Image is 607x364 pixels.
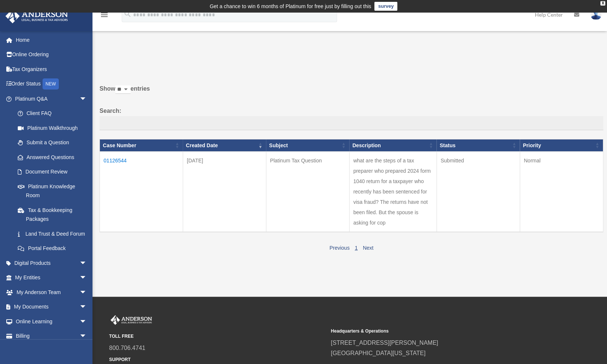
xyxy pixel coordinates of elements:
small: SUPPORT [109,356,326,364]
a: Answered Questions [10,150,91,165]
a: survey [374,2,397,11]
label: Show entries [100,84,603,101]
a: Online Ordering [5,47,98,62]
td: Normal [520,152,603,232]
select: Showentries [115,85,131,94]
a: Home [5,33,98,47]
img: Anderson Advisors Platinum Portal [3,9,70,23]
a: Tax Organizers [5,62,98,77]
a: My Entitiesarrow_drop_down [5,270,98,285]
th: Description: activate to sort column ascending [349,139,436,152]
a: 1 [355,245,358,251]
a: [STREET_ADDRESS][PERSON_NAME] [331,340,438,346]
i: search [124,10,132,18]
span: arrow_drop_down [80,91,94,107]
th: Created Date: activate to sort column ascending [183,139,266,152]
a: Next [363,245,374,251]
a: 800.706.4741 [109,345,145,351]
th: Subject: activate to sort column ascending [266,139,349,152]
i: menu [100,10,109,19]
label: Search: [100,106,603,130]
a: Portal Feedback [10,241,94,256]
span: arrow_drop_down [80,314,94,329]
td: 01126544 [100,152,183,232]
a: Online Learningarrow_drop_down [5,314,98,329]
a: My Anderson Teamarrow_drop_down [5,285,98,300]
small: Headquarters & Operations [331,327,547,335]
a: Previous [329,245,349,251]
a: [GEOGRAPHIC_DATA][US_STATE] [331,350,425,356]
a: Platinum Knowledge Room [10,179,94,203]
span: arrow_drop_down [80,329,94,344]
span: arrow_drop_down [80,300,94,315]
th: Priority: activate to sort column ascending [520,139,603,152]
a: Order StatusNEW [5,77,98,92]
td: [DATE] [183,152,266,232]
a: My Documentsarrow_drop_down [5,300,98,314]
input: Search: [100,116,603,130]
td: Platinum Tax Question [266,152,349,232]
a: Document Review [10,165,94,179]
div: close [600,1,605,6]
a: Tax & Bookkeeping Packages [10,203,94,226]
a: Platinum Q&Aarrow_drop_down [5,91,94,106]
div: Get a chance to win 6 months of Platinum for free just by filling out this [210,2,371,11]
a: Submit a Question [10,135,94,150]
span: arrow_drop_down [80,270,94,286]
td: what are the steps of a tax preparer who prepared 2024 form 1040 return for a taxpayer who recent... [349,152,436,232]
a: Land Trust & Deed Forum [10,226,94,241]
div: NEW [43,78,59,90]
span: arrow_drop_down [80,256,94,271]
a: Client FAQ [10,106,94,121]
td: Submitted [436,152,520,232]
a: Digital Productsarrow_drop_down [5,256,98,270]
a: Billingarrow_drop_down [5,329,98,344]
a: menu [100,13,109,19]
a: Platinum Walkthrough [10,121,94,135]
th: Case Number: activate to sort column ascending [100,139,183,152]
span: arrow_drop_down [80,285,94,300]
img: Anderson Advisors Platinum Portal [109,315,154,325]
th: Status: activate to sort column ascending [436,139,520,152]
small: TOLL FREE [109,333,326,340]
img: User Pic [590,9,601,20]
